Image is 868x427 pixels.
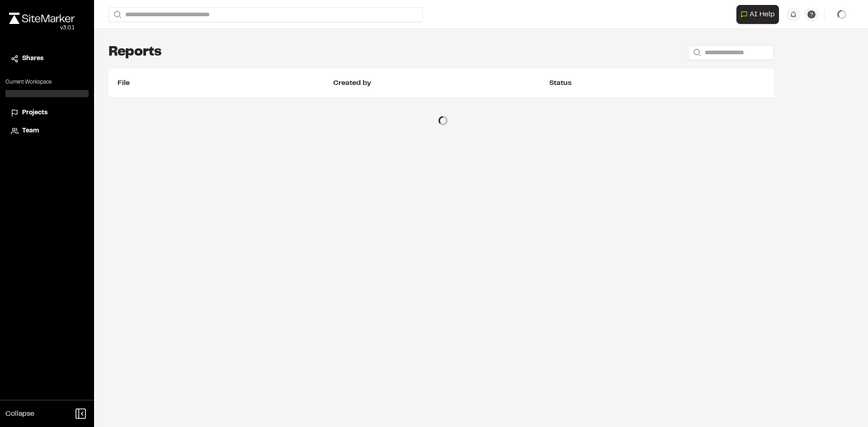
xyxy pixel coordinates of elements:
[750,9,775,20] span: AI Help
[22,54,43,64] span: Shares
[5,408,34,419] span: Collapse
[108,43,162,61] h1: Reports
[688,45,704,60] button: Search
[736,5,783,24] div: Open AI Assistant
[11,108,83,118] a: Projects
[9,13,75,24] img: rebrand.png
[22,108,47,118] span: Projects
[549,78,765,89] div: Status
[333,78,549,89] div: Created by
[11,54,83,64] a: Shares
[9,24,75,32] div: Oh geez...please don't...
[11,126,83,136] a: Team
[22,126,39,136] span: Team
[5,78,89,86] p: Current Workspace
[108,7,125,22] button: Search
[118,78,333,89] div: File
[736,5,779,24] button: Open AI Assistant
